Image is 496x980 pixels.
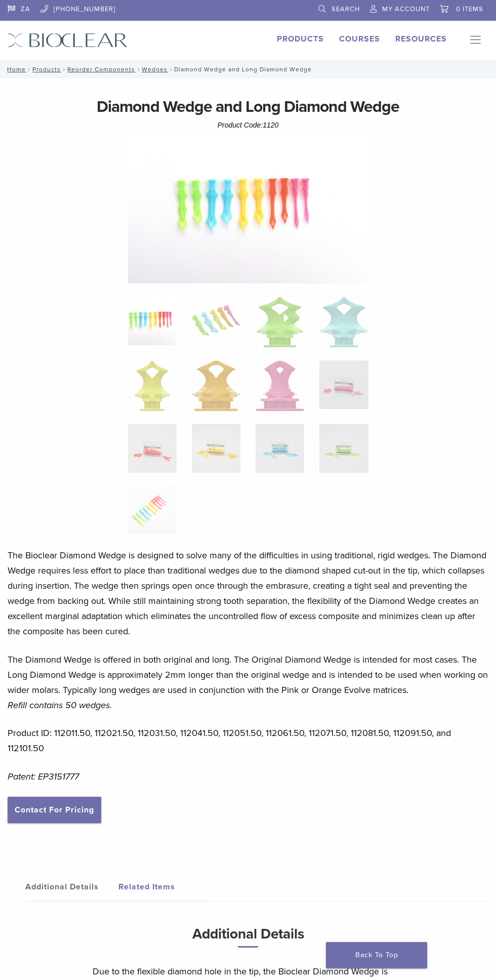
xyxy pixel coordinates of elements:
span: / [168,67,174,72]
a: Home [4,66,26,73]
img: Diamond Wedge and Long Diamond Wedge - Image 13 [128,486,177,535]
span: / [135,67,142,72]
span: 0 items [456,5,483,13]
p: Product ID: 112011.50, 112021.50, 112031.50, 112041.50, 112051.50, 112061.50, 112071.50, 112081.5... [8,725,488,756]
a: Related Items [118,873,212,901]
span: / [26,67,32,72]
img: Diamond Wedge and Long Diamond Wedge - Image 8 [319,360,368,409]
span: Product Code: [218,121,279,129]
img: Diamond Wedge and Long Diamond Wedge - Image 9 [128,424,177,473]
span: My Account [382,5,430,13]
a: Resources [395,34,447,44]
img: Diamond Wedge and Long Diamond Wedge - Image 2 [192,297,240,345]
a: Wedges [142,66,168,73]
em: Patent: EP3151777 [8,771,79,782]
em: Refill contains 50 wedges. [8,700,112,711]
p: The Diamond Wedge is offered in both original and long. The Original Diamond Wedge is intended fo... [8,652,488,713]
a: Reorder Components [67,66,135,73]
img: Bioclear [8,33,128,48]
h1: Diamond Wedge and Long Diamond Wedge [8,95,488,119]
a: Courses [339,34,380,44]
img: Diamond Wedge and Long Diamond Wedge - Image 3 [256,297,304,347]
a: Products [32,66,61,73]
span: 1120 [263,121,278,129]
img: Diamond Wedge and Long Diamond Wedge - Image 11 [256,424,304,473]
span: / [61,67,67,72]
a: Back To Top [326,942,427,968]
span: Search [332,5,360,13]
img: DSC_0187_v3-1920x1218-1.png [128,131,368,283]
img: DSC_0187_v3-1920x1218-1-324x324.png [128,297,177,345]
a: Products [277,34,324,44]
a: Contact For Pricing [8,797,101,823]
img: Diamond Wedge and Long Diamond Wedge - Image 5 [134,360,171,411]
img: Diamond Wedge and Long Diamond Wedge - Image 6 [192,360,240,411]
h3: Additional Details [15,922,481,956]
a: Additional Details [25,873,118,901]
img: Diamond Wedge and Long Diamond Wedge - Image 10 [192,424,240,473]
img: Diamond Wedge and Long Diamond Wedge - Image 12 [319,424,368,473]
p: The Bioclear Diamond Wedge is designed to solve many of the difficulties in using traditional, ri... [8,548,488,639]
img: Diamond Wedge and Long Diamond Wedge - Image 7 [256,360,304,411]
nav: Primary Navigation [462,33,488,48]
img: Diamond Wedge and Long Diamond Wedge - Image 4 [319,297,368,347]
